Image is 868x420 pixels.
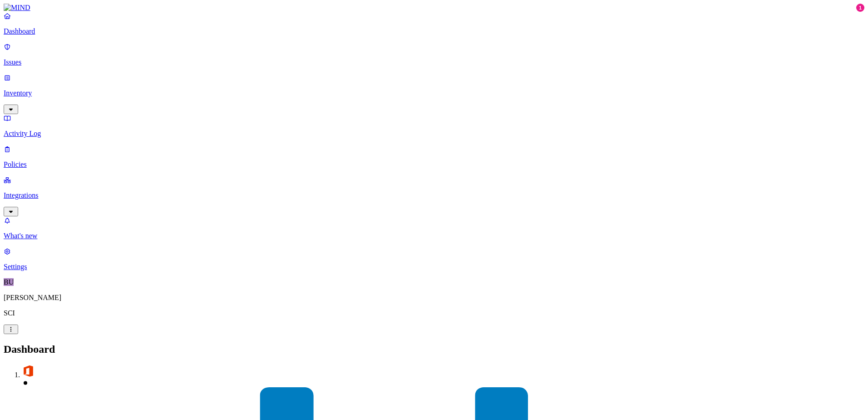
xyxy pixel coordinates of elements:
[22,365,35,377] img: svg%3e
[4,309,864,317] p: SCI
[4,27,864,35] p: Dashboard
[4,160,864,169] p: Policies
[4,191,864,200] p: Integrations
[856,4,864,12] div: 1
[4,263,864,271] p: Settings
[4,294,864,302] p: [PERSON_NAME]
[4,343,864,355] h2: Dashboard
[4,114,864,138] a: Activity Log
[4,12,864,35] a: Dashboard
[4,74,864,113] a: Inventory
[4,4,30,12] img: MIND
[4,89,864,97] p: Inventory
[4,176,864,215] a: Integrations
[4,145,864,169] a: Policies
[4,278,14,286] span: BU
[4,232,864,240] p: What's new
[4,216,864,240] a: What's new
[4,247,864,271] a: Settings
[4,130,864,138] p: Activity Log
[4,4,864,12] a: MIND
[4,43,864,66] a: Issues
[4,58,864,66] p: Issues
